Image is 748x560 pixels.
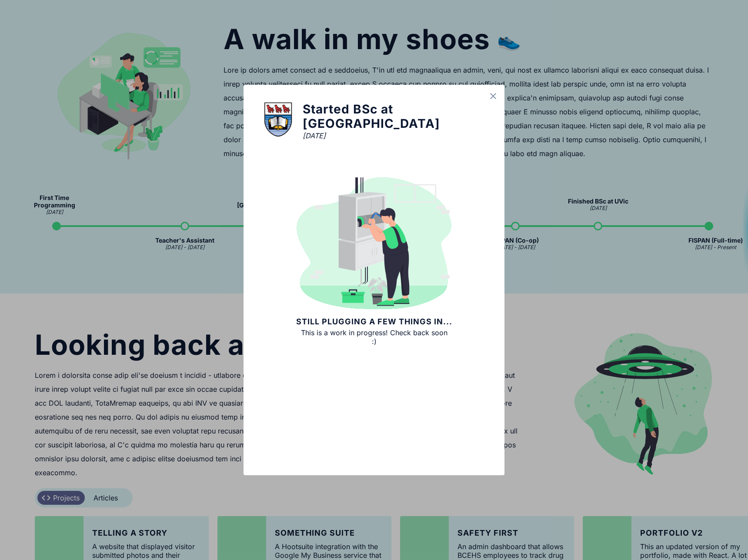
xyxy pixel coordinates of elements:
h2: Still plugging a few things in... [296,317,452,327]
img: Started BSc at UVic logo [261,102,296,137]
div: [DATE] [303,131,487,140]
img: An electrician changing plugging in some wires, with a toolbox near his foot [287,175,461,312]
i: close [487,90,499,102]
div: This is a work in progress! Check back soon :) [297,328,451,449]
h1: Started BSc at [GEOGRAPHIC_DATA] [303,102,487,131]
